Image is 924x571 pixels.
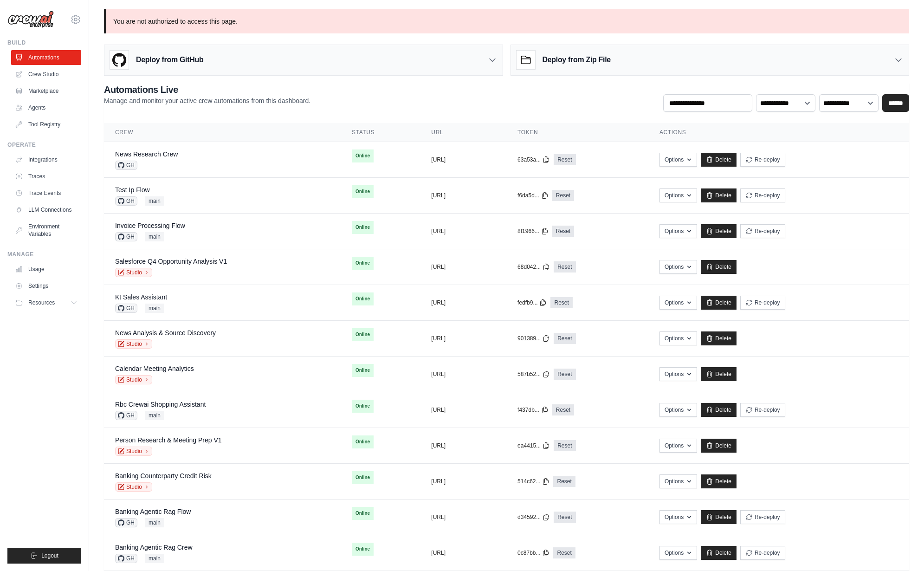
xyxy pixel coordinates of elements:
a: Delete [701,188,737,202]
a: Test Ip Flow [115,186,150,194]
span: Online [352,221,374,234]
button: fedfb9... [517,299,547,306]
a: Banking Agentic Rag Crew [115,544,193,551]
button: Re-deploy [740,188,785,202]
a: Studio [115,447,152,456]
a: Delete [701,224,737,238]
button: Re-deploy [740,153,785,167]
button: Options [659,474,697,488]
a: Delete [701,510,737,524]
a: Person Research & Meeting Prep V1 [115,436,222,444]
a: Reset [552,226,574,237]
a: Environment Variables [11,219,81,241]
h3: Deploy from Zip File [543,54,611,65]
a: Reset [554,333,575,344]
span: GH [115,232,137,241]
a: Delete [701,296,737,310]
div: Manage [7,251,81,258]
span: GH [115,554,137,563]
a: Salesforce Q4 Opportunity Analysis V1 [115,258,227,265]
button: 901389... [517,335,550,342]
a: Delete [701,367,737,381]
a: Reset [553,476,575,487]
a: Delete [701,153,737,167]
a: LLM Connections [11,202,81,217]
span: GH [115,304,137,313]
span: main [145,411,164,420]
button: Options [659,439,697,453]
button: ea4415... [517,442,550,449]
a: Studio [115,482,152,492]
button: Options [659,224,697,238]
span: main [145,518,164,527]
a: Usage [11,262,81,277]
a: Reset [554,154,575,165]
a: News Research Crew [115,150,178,158]
a: Marketplace [11,84,81,98]
button: 514c62... [517,478,549,485]
p: Manage and monitor your active crew automations from this dashboard. [104,96,310,105]
a: Banking Agentic Rag Flow [115,508,191,515]
button: f437db... [517,406,549,414]
button: 587b52... [517,370,550,378]
button: Options [659,510,697,524]
a: Banking Counterparty Credit Risk [115,472,212,480]
a: Delete [701,260,737,274]
a: Reset [553,547,575,558]
a: Tool Registry [11,117,81,132]
a: Studio [115,339,152,349]
button: Re-deploy [740,296,785,310]
button: Resources [11,295,81,310]
a: Invoice Processing Flow [115,222,185,229]
p: You are not authorized to access this page. [104,9,909,33]
button: f6da5d... [517,192,549,199]
img: GitHub Logo [110,51,129,69]
span: GH [115,411,137,420]
button: Re-deploy [740,224,785,238]
a: Trace Events [11,186,81,201]
span: Online [352,400,374,413]
h3: Deploy from GitHub [136,54,203,65]
a: Studio [115,375,152,384]
a: Delete [701,403,737,417]
a: Traces [11,169,81,184]
th: Actions [648,123,909,142]
button: Re-deploy [740,403,785,417]
span: Online [352,185,374,198]
a: Delete [701,546,737,560]
button: Re-deploy [740,510,785,524]
button: Logout [7,548,81,564]
a: Studio [115,268,152,277]
button: 68d042... [517,263,550,271]
div: Build [7,39,81,46]
a: News Analysis & Source Discovery [115,329,216,337]
a: Reset [552,190,574,201]
button: Options [659,188,697,202]
img: Logo [7,11,54,28]
span: main [145,196,164,206]
span: Logout [41,552,58,559]
button: Options [659,367,697,381]
a: Reset [552,404,574,415]
a: Automations [11,50,81,65]
button: Options [659,296,697,310]
button: 8f1966... [517,227,549,235]
button: Options [659,403,697,417]
a: Rbc Crewai Shopping Assistant [115,401,206,408]
button: Options [659,153,697,167]
button: Options [659,331,697,345]
span: Online [352,543,374,556]
span: main [145,554,164,563]
a: Agents [11,100,81,115]
span: Online [352,471,374,484]
th: Token [506,123,648,142]
a: Delete [701,331,737,345]
button: d34592... [517,513,550,521]
th: Crew [104,123,341,142]
span: Online [352,149,374,162]
button: 0c87bb... [517,549,549,557]
span: GH [115,518,137,527]
a: Delete [701,474,737,488]
span: GH [115,161,137,170]
a: Reset [554,440,575,451]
